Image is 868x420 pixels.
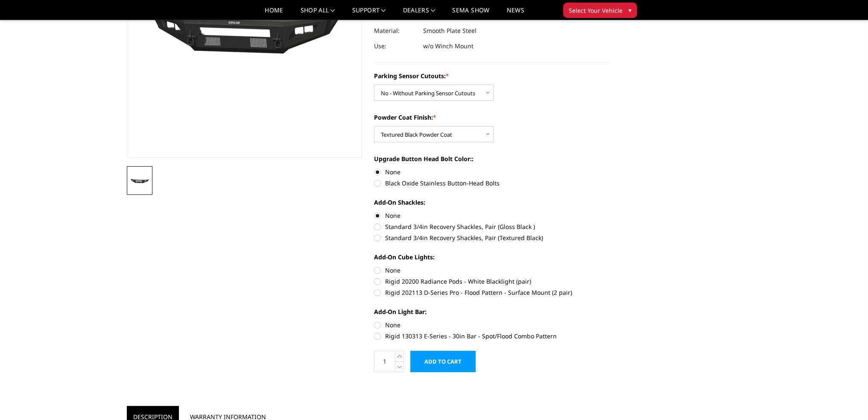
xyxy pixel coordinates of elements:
a: News [506,7,524,20]
dt: Use: [374,38,417,54]
label: Add-On Light Bar: [374,307,610,316]
dt: Material: [374,23,417,38]
label: Powder Coat Finish: [374,113,610,122]
a: Home [265,7,283,20]
img: 2023-2025 Ford F450-550 - A2L Series - Base Front Bumper [129,176,150,185]
button: Select Your Vehicle [563,3,637,18]
label: Parking Sensor Cutouts: [374,71,610,80]
a: Support [352,7,386,20]
label: Add-On Cube Lights: [374,253,610,261]
label: Black Oxide Stainless Button-Head Bolts [374,179,610,188]
label: None [374,266,610,275]
label: Standard 3/4in Recovery Shackles, Pair (Textured Black) [374,233,610,242]
label: None [374,167,610,176]
label: Add-On Shackles: [374,198,610,207]
dd: w/o Winch Mount [423,38,473,54]
input: Add to Cart [410,351,476,372]
a: Dealers [403,7,435,20]
label: Rigid 20200 Radiance Pods - White Blacklight (pair) [374,277,610,286]
iframe: Chat Widget [825,379,868,420]
label: Rigid 202113 D-Series Pro - Flood Pattern - Surface Mount (2 pair) [374,288,610,297]
span: ▾ [628,6,631,15]
label: Rigid 130313 E-Series - 30in Bar - Spot/Flood Combo Pattern [374,332,610,341]
dd: Smooth Plate Steel [423,23,476,38]
label: None [374,211,610,220]
span: Select Your Vehicle [569,6,623,15]
label: None [374,320,610,329]
label: Upgrade Button Head Bolt Color:: [374,154,610,163]
a: SEMA Show [452,7,489,20]
a: shop all [301,7,335,20]
label: Standard 3/4in Recovery Shackles, Pair (Gloss Black ) [374,222,610,231]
